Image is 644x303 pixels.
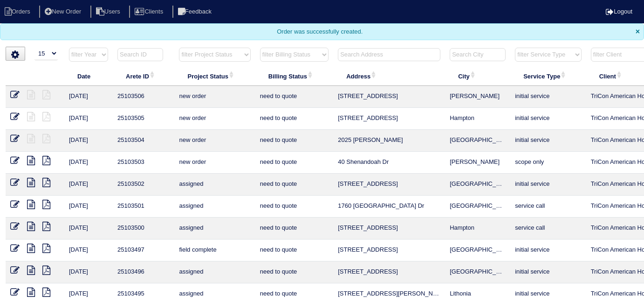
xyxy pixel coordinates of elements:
th: Arete ID: activate to sort column ascending [113,66,174,86]
td: scope only [510,152,586,174]
td: [STREET_ADDRESS] [333,218,445,240]
td: need to quote [255,261,333,283]
td: new order [174,108,255,130]
input: Search City [450,48,506,61]
td: [STREET_ADDRESS] [333,86,445,108]
td: assigned [174,261,255,283]
td: [PERSON_NAME] [445,86,510,108]
td: [GEOGRAPHIC_DATA] [445,130,510,152]
td: assigned [174,196,255,218]
td: [GEOGRAPHIC_DATA] [445,174,510,196]
td: 40 Shenandoah Dr [333,152,445,174]
a: Users [90,8,128,15]
td: [DATE] [64,152,113,174]
td: 25103500 [113,218,174,240]
td: initial service [510,108,586,130]
td: 25103502 [113,174,174,196]
td: 2025 [PERSON_NAME] [333,130,445,152]
td: 25103503 [113,152,174,174]
td: [DATE] [64,218,113,240]
td: need to quote [255,86,333,108]
td: initial service [510,240,586,261]
td: new order [174,86,255,108]
td: 25103504 [113,130,174,152]
td: [PERSON_NAME] [445,152,510,174]
td: [DATE] [64,240,113,261]
td: service call [510,218,586,240]
td: [DATE] [64,196,113,218]
td: need to quote [255,152,333,174]
td: 25103506 [113,86,174,108]
td: assigned [174,174,255,196]
td: [GEOGRAPHIC_DATA] [445,261,510,283]
input: Search Address [338,48,440,61]
td: new order [174,152,255,174]
td: [STREET_ADDRESS] [333,240,445,261]
td: [DATE] [64,108,113,130]
td: 25103501 [113,196,174,218]
span: Close [636,28,640,36]
td: 25103497 [113,240,174,261]
td: [GEOGRAPHIC_DATA] [445,196,510,218]
td: [STREET_ADDRESS] [333,261,445,283]
th: City: activate to sort column ascending [445,66,510,86]
td: initial service [510,261,586,283]
td: 25103505 [113,108,174,130]
a: Logout [606,8,632,15]
td: initial service [510,86,586,108]
th: Service Type: activate to sort column ascending [510,66,586,86]
th: Billing Status: activate to sort column ascending [255,66,333,86]
li: Users [90,6,128,18]
td: [DATE] [64,261,113,283]
th: Date [64,66,113,86]
li: New Order [39,6,89,18]
td: initial service [510,130,586,152]
th: Project Status: activate to sort column ascending [174,66,255,86]
a: Clients [129,8,171,15]
td: need to quote [255,196,333,218]
td: need to quote [255,174,333,196]
td: Hampton [445,218,510,240]
td: 25103496 [113,261,174,283]
td: Hampton [445,108,510,130]
td: [STREET_ADDRESS] [333,108,445,130]
td: [DATE] [64,130,113,152]
td: need to quote [255,130,333,152]
td: need to quote [255,108,333,130]
li: Clients [129,6,171,18]
td: 1760 [GEOGRAPHIC_DATA] Dr [333,196,445,218]
td: [DATE] [64,174,113,196]
input: Search ID [117,48,163,61]
a: New Order [39,8,89,15]
td: field complete [174,240,255,261]
td: [DATE] [64,86,113,108]
td: need to quote [255,240,333,261]
td: [STREET_ADDRESS] [333,174,445,196]
td: initial service [510,174,586,196]
td: new order [174,130,255,152]
td: service call [510,196,586,218]
td: [GEOGRAPHIC_DATA] [445,240,510,261]
td: need to quote [255,218,333,240]
span: × [636,28,640,35]
th: Address: activate to sort column ascending [333,66,445,86]
li: Feedback [172,6,219,18]
td: assigned [174,218,255,240]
